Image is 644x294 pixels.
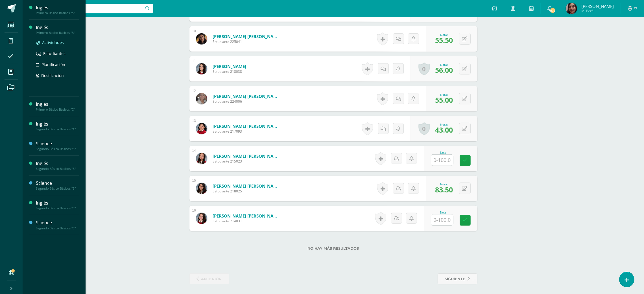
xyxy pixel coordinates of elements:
[213,69,246,74] span: Estudiante 218038
[36,200,79,206] div: Inglés
[581,3,614,9] span: [PERSON_NAME]
[435,185,453,194] span: 83.50
[431,151,456,154] div: Nota
[196,63,207,74] img: 3e6d03d62de8e2a9985594dd946ae3e2.png
[42,40,64,45] span: Actividades
[36,11,79,15] div: Primero Básico Básicos "A"
[36,226,79,230] div: Segundo Básico Básicos "C"
[36,160,79,167] div: Inglés
[36,206,79,210] div: Segundo Básico Básicos "C"
[196,213,207,224] img: aed00ac1b7699d8467235b6339114128.png
[36,50,79,57] a: Estudiantes
[445,274,466,284] span: siguiente
[36,5,79,11] div: Inglés
[431,211,456,214] div: Nota
[36,180,79,187] div: Science
[36,39,79,46] a: Actividades
[435,93,453,96] div: Nota:
[196,183,207,194] img: e91f4d5f1aeded153cc87098e9071798.png
[431,155,453,166] input: 0-100.0
[550,7,556,14] span: 577
[213,159,280,164] span: Estudiante 215023
[201,274,222,284] span: anterior
[213,219,280,223] span: Estudiante 214031
[213,63,246,69] a: [PERSON_NAME]
[189,246,477,251] label: No hay más resultados
[196,33,207,45] img: 3a2b545462d9b0b3643d3e8855db3e31.png
[36,141,79,147] div: Science
[36,220,79,226] div: Science
[36,167,79,171] div: Segundo Básico Básicos "B"
[438,273,477,284] a: siguiente
[36,147,79,151] div: Segundo Básico Básicos "A"
[36,141,79,151] a: ScienceSegundo Básico Básicos "A"
[213,93,280,99] a: [PERSON_NAME] [PERSON_NAME]
[213,189,280,194] span: Estudiante 218025
[435,65,453,75] span: 56.00
[36,220,79,230] a: ScienceSegundo Básico Básicos "C"
[36,200,79,210] a: InglésSegundo Básico Básicos "C"
[435,182,453,186] div: Nota:
[435,33,453,37] div: Nota:
[36,121,79,131] a: InglésSegundo Básico Básicos "A"
[435,35,453,45] span: 55.50
[435,125,453,135] span: 43.00
[42,62,65,67] span: Planificación
[36,160,79,171] a: InglésSegundo Básico Básicos "B"
[36,61,79,68] a: Planificación
[213,34,280,39] a: [PERSON_NAME] [PERSON_NAME]
[213,213,280,219] a: [PERSON_NAME] [PERSON_NAME]
[566,3,577,14] img: 3843fb34685ba28fd29906e75e029183.png
[36,24,79,35] a: InglésPrimero Básico Básicos "B"
[213,39,280,44] span: Estudiante 225041
[435,95,453,105] span: 55.00
[431,214,453,225] input: 0-100.0
[36,72,79,79] a: Dosificación
[213,183,280,189] a: [PERSON_NAME] [PERSON_NAME]
[43,51,66,56] span: Estudiantes
[41,73,64,78] span: Dosificación
[36,107,79,111] div: Primero Básico Básicos "C"
[418,62,430,75] a: 0
[36,187,79,190] div: Segundo Básico Básicos "B"
[196,93,207,104] img: 4e57d7c75d65e902c7360c260f6b9fe9.png
[213,123,280,129] a: [PERSON_NAME] [PERSON_NAME]
[435,122,453,126] div: Nota:
[213,153,280,159] a: [PERSON_NAME] [PERSON_NAME]
[36,121,79,127] div: Inglés
[26,4,153,13] input: Busca un usuario...
[36,101,79,111] a: InglésPrimero Básico Básicos "C"
[196,123,207,134] img: 47069434f963583045d968e72bc28403.png
[36,5,79,15] a: InglésPrimero Básico Básicos "A"
[36,101,79,107] div: Inglés
[581,8,614,13] span: Mi Perfil
[213,99,280,104] span: Estudiante 224006
[36,127,79,131] div: Segundo Básico Básicos "A"
[36,180,79,190] a: ScienceSegundo Básico Básicos "B"
[213,129,280,134] span: Estudiante 217093
[418,122,430,135] a: 0
[36,31,79,35] div: Primero Básico Básicos "B"
[435,63,453,67] div: Nota:
[196,153,207,164] img: c7e47d28b8ca4fa0db88eb76427cd4d2.png
[36,24,79,31] div: Inglés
